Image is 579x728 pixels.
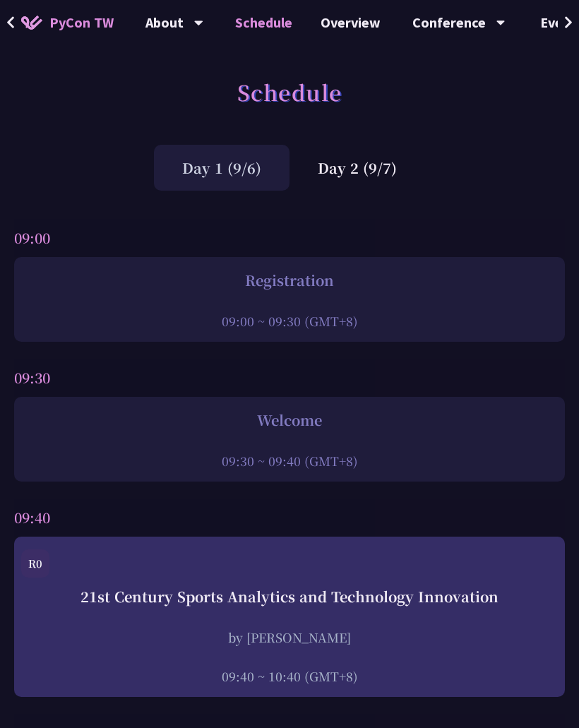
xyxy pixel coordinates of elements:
[14,499,565,537] div: 09:40
[237,71,342,113] h1: Schedule
[21,312,558,330] div: 09:00 ~ 09:30 (GMT+8)
[14,359,565,397] div: 09:30
[21,549,49,578] div: R0
[21,452,558,470] div: 09:30 ~ 09:40 (GMT+8)
[21,270,558,291] div: Registration
[14,219,565,257] div: 09:00
[21,410,558,431] div: Welcome
[7,5,128,40] a: PyCon TW
[21,628,558,646] div: by [PERSON_NAME]
[21,667,558,685] div: 09:40 ~ 10:40 (GMT+8)
[21,16,42,30] img: Home icon of PyCon TW 2025
[289,145,425,191] div: Day 2 (9/7)
[154,145,289,191] div: Day 1 (9/6)
[21,586,558,607] div: 21st Century Sports Analytics and Technology Innovation
[49,12,114,33] span: PyCon TW
[21,549,558,685] a: R0 21st Century Sports Analytics and Technology Innovation by [PERSON_NAME] 09:40 ~ 10:40 (GMT+8)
